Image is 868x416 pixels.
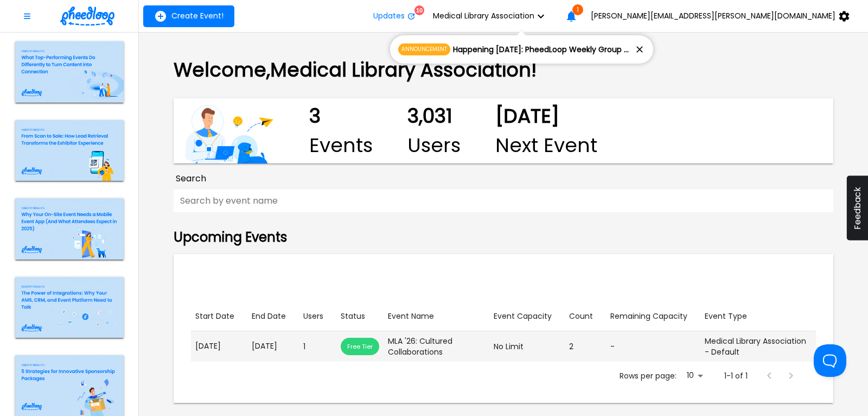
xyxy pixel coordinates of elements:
button: Sort [384,306,438,326]
img: logo [60,7,114,26]
p: [DATE] [195,341,243,352]
div: - [610,341,696,352]
div: Medical Library Association - Default [705,336,812,357]
p: 3,031 [407,102,461,131]
div: Table Toolbar [191,267,816,302]
div: Users [303,310,323,323]
button: Sort [299,306,328,326]
p: 3 [309,102,373,131]
div: Status [341,310,365,323]
div: End Date [252,310,286,323]
img: Event List [182,98,275,163]
button: Sort [606,306,692,326]
span: free tier [341,342,379,351]
span: Search [176,172,206,185]
img: blogimage [15,277,124,338]
div: 1 [303,341,332,352]
button: add-event [143,5,234,27]
img: blogimage [15,120,124,181]
div: 10 [414,5,424,15]
span: [PERSON_NAME][EMAIL_ADDRESS][PERSON_NAME][DOMAIN_NAME] [591,11,835,20]
button: Sort [700,306,751,326]
div: Remaining Capacity [610,310,687,323]
span: Updates [373,11,405,20]
p: [DATE] [495,102,597,131]
div: This event will not use user credits while it has fewer than 100 attendees. [341,338,379,355]
div: Count [569,310,593,323]
span: Announcement [398,43,450,55]
span: Medical Library Association [433,11,534,20]
button: Medical Library Association [424,5,560,27]
span: Create Event! [171,11,224,20]
button: Sort [247,306,290,326]
span: Feedback [852,187,863,230]
img: blogimage [15,198,124,260]
p: Users [407,131,461,160]
span: 1 [572,4,583,15]
p: Next Event [495,131,597,160]
h1: Welcome, Medical Library Association ! [174,59,833,81]
div: Event Type [705,310,747,323]
div: No Limit [494,341,560,352]
p: [DATE] [252,341,295,352]
button: Sort [565,306,597,326]
button: Updates10 [365,5,424,27]
div: Start Date [195,310,234,323]
div: MLA '26: Cultured Collaborations [388,336,485,357]
input: Search by event name [174,190,833,212]
button: Sort [191,306,239,326]
div: 2 [569,341,602,352]
p: 1-1 of 1 [724,370,748,381]
span: Happening [DATE]: PheedLoop Weekly Group Onboarding – Event Creation & Basic Event Settings [453,43,632,55]
p: Rows per page: [620,370,676,381]
button: Sort [336,306,369,326]
div: 10 [681,368,707,383]
button: 1 [560,5,582,27]
button: [PERSON_NAME][EMAIL_ADDRESS][PERSON_NAME][DOMAIN_NAME] [582,5,864,27]
div: Event Capacity [494,310,552,323]
img: blogimage [15,41,124,103]
button: Sort [489,306,556,326]
p: Events [309,131,373,160]
div: Event Name [388,310,434,323]
h2: Upcoming Events [174,230,833,245]
iframe: Toggle Customer Support [814,344,846,377]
